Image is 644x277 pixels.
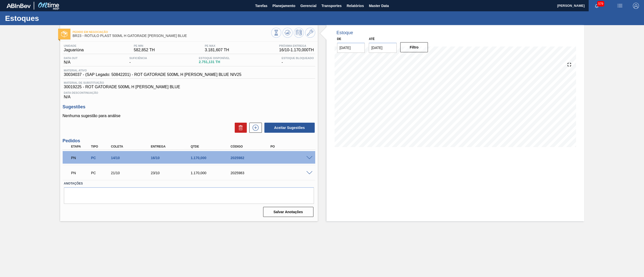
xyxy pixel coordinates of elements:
div: 1.170,000 [189,171,235,175]
img: Ícone [61,31,67,37]
div: Tipo [90,145,111,148]
button: Salvar Anotações [263,207,313,217]
h3: Sugestões [63,104,315,110]
span: Tarefas [255,3,267,9]
label: Até [369,37,375,41]
span: Suficiência [129,57,147,60]
span: Relatórios [347,3,364,9]
div: Código [229,145,275,148]
div: Entrega [149,145,195,148]
div: Qtde [189,145,235,148]
span: 30019225 - ROT GATORADE 500ML H [PERSON_NAME] BLUE [64,85,314,89]
div: N/A [63,89,315,99]
div: Etapa [70,145,92,148]
span: Data out [64,57,78,60]
span: Transportes [321,3,342,9]
div: Pedido de Compra [90,171,111,175]
button: Notificações [589,2,605,9]
div: N/A [63,57,79,65]
div: - [128,57,148,65]
span: 3.181,607 TH [205,48,229,52]
span: Data Descontinuação [64,91,314,94]
div: - [280,57,315,65]
div: Pedido em Negociação [70,167,92,178]
div: PO [269,145,315,148]
div: 23/10/2025 [149,171,195,175]
p: PN [71,156,90,160]
div: 14/10/2025 [110,156,155,160]
div: Coleta [110,145,155,148]
span: Material ativo [64,69,242,72]
div: Aceitar Sugestões [262,122,315,133]
h3: Pedidos [63,138,315,144]
div: Pedido de Compra [90,156,111,160]
span: Jaguariúna [64,48,84,52]
input: dd/mm/yyyy [369,43,397,53]
span: BR23 - RÓTULO PLAST 500ML H GATORADE BERRY BLUE [73,34,271,38]
span: PE MAX [205,44,229,47]
span: 579 [597,1,604,7]
div: Estoque [337,30,353,35]
p: PN [71,171,90,175]
label: Anotações [64,180,314,187]
span: Gerencial [300,3,316,9]
button: Visão Geral dos Estoques [271,28,281,38]
button: Atualizar Gráfico [283,28,293,38]
span: Material de Substituição [64,81,314,84]
div: Pedido em Negociação [70,152,92,163]
span: PE MIN [134,44,155,47]
button: Ir ao Master Data / Geral [305,28,315,38]
div: 16/10/2025 [149,156,195,160]
button: Filtro [400,42,428,52]
span: Próxima Entrega [279,44,314,47]
button: Aceitar Sugestões [264,123,315,133]
p: Nenhuma sugestão para análise [63,114,315,118]
span: Unidade [64,44,84,47]
span: 16/10 - 1.170,000 TH [279,48,314,52]
img: TNhmsLtSVTkK8tSr43FrP2fwEKptu5GPRR3wAAAABJRU5ErkJggg== [7,4,31,8]
img: Logout [633,3,639,9]
label: De [337,37,341,41]
span: 582,852 TH [134,48,155,52]
div: 21/10/2025 [110,171,155,175]
div: 1.170,000 [189,156,235,160]
span: Pedido em Negociação [73,30,271,33]
img: userActions [617,3,623,9]
span: Estoque Bloqueado [281,57,314,60]
div: Nova sugestão [247,123,262,133]
div: 2025982 [229,156,275,160]
div: 2025983 [229,171,275,175]
button: Programar Estoque [294,28,304,38]
h1: Estoques [5,15,94,21]
div: Excluir Sugestões [232,123,247,133]
input: dd/mm/yyyy [337,43,365,53]
span: Estoque Disponível [199,57,230,60]
span: Master Data [369,3,389,9]
span: 2.751,131 TH [199,60,230,64]
span: 30034037 - (SAP Legado: 50842201) - ROT GATORADE 500ML H [PERSON_NAME] BLUE NIV25 [64,72,242,77]
span: Planejamento [272,3,295,9]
